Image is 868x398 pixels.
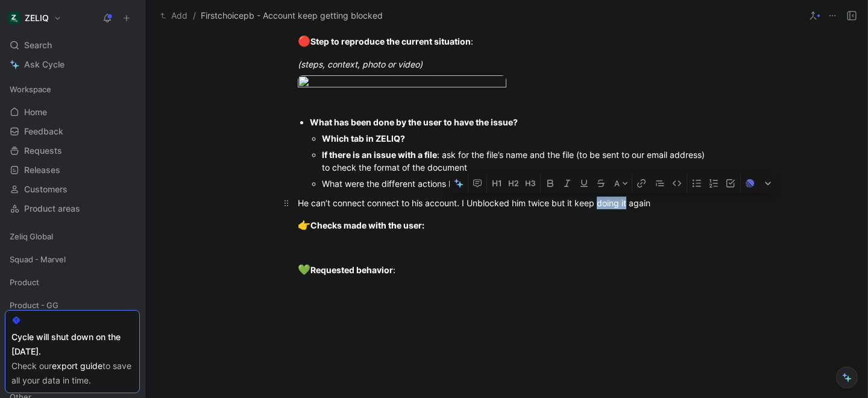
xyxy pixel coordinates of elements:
[298,220,424,230] strong: Checks made with the user:
[310,117,518,127] strong: What has been done by the user to have the issue?
[298,35,310,47] span: 🔴
[10,83,51,95] span: Workspace
[322,177,715,190] div: What were the different actions he took to give as much context as possible to PMs
[24,125,63,137] span: Feedback
[5,161,140,179] a: Releases
[193,8,196,23] span: /
[5,10,64,27] button: ZELIQZELIQ
[322,148,715,174] div: : ask for the file’s name and the file (to be sent to our email address) to check the format of t...
[5,296,140,318] div: Product - GG
[24,164,60,176] span: Releases
[5,250,140,268] div: Squad - Marvel
[24,57,64,72] span: Ask Cycle
[11,330,133,359] div: Cycle will shut down on the [DATE].
[298,34,715,49] div: :
[24,203,80,215] span: Product areas
[5,180,140,198] a: Customers
[5,80,140,98] div: Workspace
[310,36,471,46] strong: Step to reproduce the current situation
[24,145,62,157] span: Requests
[298,59,423,69] em: (steps, context, photo or video)
[10,230,53,242] span: Zeliq Global
[298,262,715,278] div: :
[5,55,140,74] a: Ask Cycle
[298,197,715,209] div: He can’t connect connect to his account. I Unblocked him twice but it keep doing it again
[298,219,310,231] span: 👉
[5,142,140,160] a: Requests
[5,273,140,295] div: Product
[5,296,140,314] div: Product - GG
[201,8,383,23] span: Firstchoicepb - Account keep getting blocked
[5,103,140,121] a: Home
[52,361,102,371] a: export guide
[25,13,49,24] h1: ZELIQ
[5,200,140,218] a: Product areas
[157,8,190,23] button: Add
[5,36,140,54] div: Search
[11,359,133,388] div: Check our to save all your data in time.
[5,227,140,245] div: Zeliq Global
[10,276,39,288] span: Product
[8,12,20,24] img: ZELIQ
[322,133,405,144] strong: Which tab in ZELIQ?
[24,183,68,195] span: Customers
[322,150,437,160] strong: If there is an issue with a file
[5,122,140,141] a: Feedback
[298,264,310,276] span: 💚
[10,253,66,265] span: Squad - Marvel
[10,299,58,311] span: Product - GG
[5,227,140,249] div: Zeliq Global
[310,265,393,275] strong: Requested behavior
[5,273,140,291] div: Product
[24,38,52,52] span: Search
[298,75,506,92] img: 1758281913187.png.png
[24,106,47,118] span: Home
[5,250,140,272] div: Squad - Marvel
